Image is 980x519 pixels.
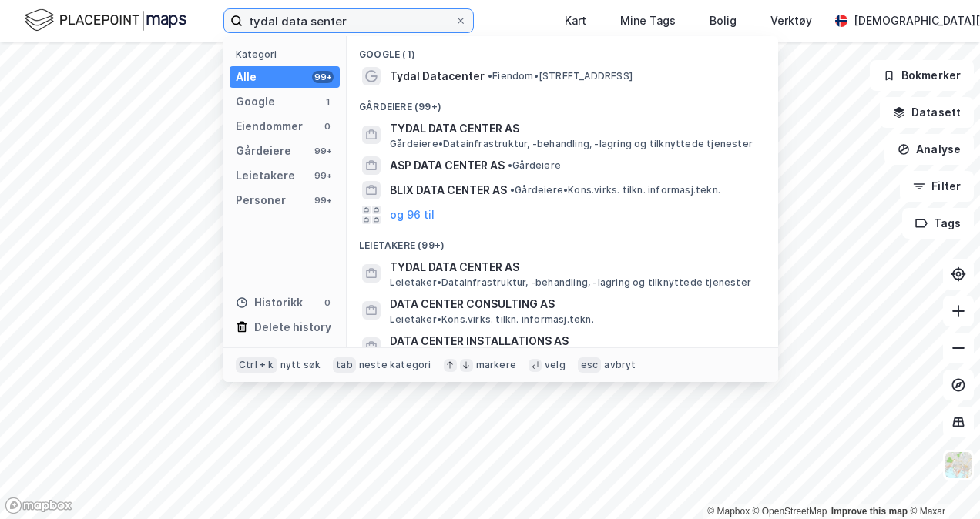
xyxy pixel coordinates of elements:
[321,296,334,309] div: 0
[390,67,485,85] span: Tydal Datacenter
[831,506,908,517] a: Improve this map
[236,68,257,86] div: Alle
[390,138,753,150] span: Gårdeiere • Datainfrastruktur, -behandling, -lagring og tilknyttede tjenester
[390,181,507,199] span: BLIX DATA CENTER AS
[390,295,760,313] span: DATA CENTER CONSULTING AS
[312,194,334,206] div: 99+
[236,117,303,136] div: Eiendommer
[312,71,334,83] div: 99+
[390,332,760,350] span: DATA CENTER INSTALLATIONS AS
[236,49,340,60] div: Kategori
[620,12,676,30] div: Mine Tags
[243,9,455,32] input: Søk på adresse, matrikkel, gårdeiere, leietakere eller personer
[312,169,334,182] div: 99+
[476,359,516,371] div: markere
[902,208,974,239] button: Tags
[488,70,633,82] span: Eiendom • [STREET_ADDRESS]
[510,184,515,196] span: •
[321,95,334,108] div: 1
[604,359,636,371] div: avbryt
[565,12,586,30] div: Kart
[880,97,974,128] button: Datasett
[578,357,602,373] div: esc
[753,506,827,517] a: OpenStreetMap
[321,120,334,132] div: 0
[488,70,492,82] span: •
[5,497,72,514] a: Mapbox homepage
[508,159,561,172] span: Gårdeiere
[770,12,812,30] div: Verktøy
[707,506,750,517] a: Mapbox
[870,60,974,91] button: Bokmerker
[508,159,512,171] span: •
[236,166,295,185] div: Leietakere
[390,119,760,138] span: TYDAL DATA CENTER AS
[236,92,275,111] div: Google
[333,357,356,373] div: tab
[900,171,974,202] button: Filter
[254,318,331,337] div: Delete history
[903,445,980,519] iframe: Chat Widget
[390,258,760,276] span: TYDAL DATA CENTER AS
[347,227,778,255] div: Leietakere (99+)
[390,276,751,289] span: Leietaker • Datainfrastruktur, -behandling, -lagring og tilknyttede tjenester
[236,357,277,373] div: Ctrl + k
[280,359,321,371] div: nytt søk
[390,313,594,326] span: Leietaker • Kons.virks. tilkn. informasj.tekn.
[236,142,291,160] div: Gårdeiere
[347,89,778,116] div: Gårdeiere (99+)
[359,359,431,371] div: neste kategori
[390,156,505,175] span: ASP DATA CENTER AS
[25,7,186,34] img: logo.f888ab2527a4732fd821a326f86c7f29.svg
[545,359,566,371] div: velg
[236,191,286,209] div: Personer
[510,184,720,196] span: Gårdeiere • Kons.virks. tilkn. informasj.tekn.
[236,293,303,312] div: Historikk
[312,145,334,157] div: 99+
[884,134,974,165] button: Analyse
[710,12,737,30] div: Bolig
[390,206,435,224] button: og 96 til
[347,36,778,64] div: Google (1)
